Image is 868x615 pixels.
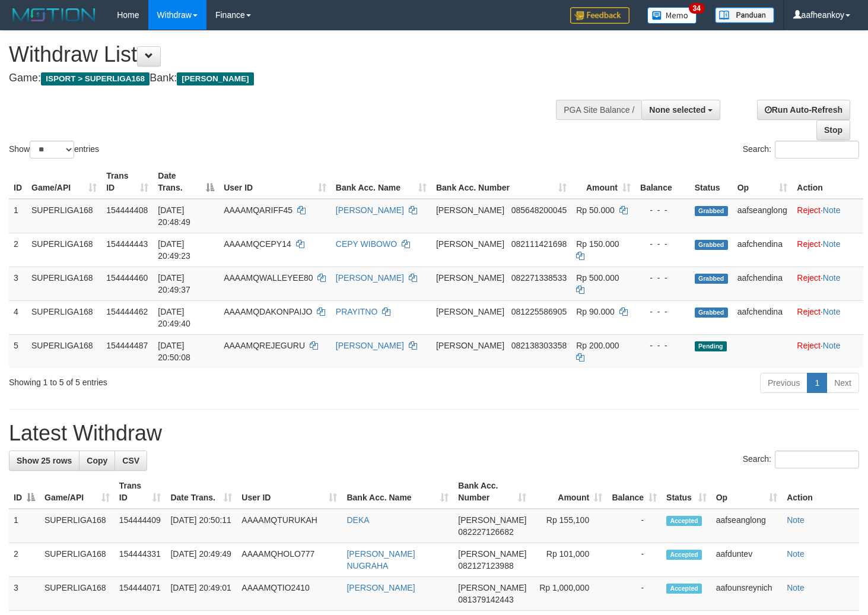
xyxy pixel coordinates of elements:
td: SUPERLIGA168 [27,233,101,267]
td: SUPERLIGA168 [40,509,115,543]
span: Grabbed [695,307,728,318]
span: 154444408 [106,205,148,215]
input: Search: [775,141,859,158]
span: Rp 50.000 [576,205,615,215]
span: 154444487 [106,341,148,350]
td: - [607,543,662,577]
a: CSV [115,451,147,471]
td: aafseanglong [733,199,793,233]
a: Note [823,239,841,249]
span: Copy 082111421698 to clipboard [511,239,567,249]
a: Note [787,583,805,592]
span: Grabbed [695,274,728,284]
td: aafchendina [733,233,793,267]
span: Pending [695,341,727,351]
td: SUPERLIGA168 [40,543,115,577]
span: AAAAMQREJEGURU [224,341,305,350]
span: [DATE] 20:49:23 [158,239,190,261]
a: Reject [797,205,821,215]
a: [PERSON_NAME] NUGRAHA [346,549,415,570]
th: ID [9,165,27,199]
td: Rp 155,100 [531,509,607,543]
a: Next [826,373,859,393]
img: panduan.png [715,7,774,23]
td: · [792,334,863,368]
td: aafchendina [733,267,793,300]
span: AAAAMQCEPY14 [224,239,291,249]
th: Status [690,165,733,199]
td: Rp 101,000 [531,543,607,577]
td: SUPERLIGA168 [27,267,101,300]
label: Show entries [9,141,99,158]
td: 4 [9,300,27,334]
th: Action [792,165,863,199]
div: - - - [640,272,685,284]
td: 154444409 [115,509,166,543]
a: [PERSON_NAME] [336,341,404,350]
h1: Latest Withdraw [9,421,859,445]
span: 154444462 [106,307,148,316]
a: Reject [797,307,821,316]
span: [PERSON_NAME] [436,307,504,316]
td: SUPERLIGA168 [27,300,101,334]
span: Rp 200.000 [576,341,619,350]
a: Note [823,205,841,215]
th: Action [782,475,859,509]
label: Search: [743,141,859,158]
span: Copy 081225586905 to clipboard [511,307,567,316]
img: Feedback.jpg [570,7,629,24]
th: Trans ID: activate to sort column ascending [115,475,166,509]
span: Grabbed [695,206,728,216]
td: SUPERLIGA168 [27,199,101,233]
th: Status: activate to sort column ascending [662,475,711,509]
span: CSV [122,456,139,465]
span: [PERSON_NAME] [436,205,504,215]
th: Balance [635,165,690,199]
span: Copy 085648200045 to clipboard [511,205,567,215]
span: Rp 150.000 [576,239,619,249]
span: Show 25 rows [17,456,72,465]
td: [DATE] 20:49:49 [166,543,237,577]
td: aafchendina [733,300,793,334]
a: Reject [797,341,821,350]
a: Show 25 rows [9,451,80,471]
div: Showing 1 to 5 of 5 entries [9,372,353,388]
th: Game/API: activate to sort column ascending [40,475,115,509]
th: User ID: activate to sort column ascending [219,165,331,199]
td: SUPERLIGA168 [27,334,101,368]
button: None selected [641,100,720,120]
div: - - - [640,340,685,351]
a: Previous [760,373,807,393]
a: Copy [79,451,115,471]
th: Balance: activate to sort column ascending [607,475,662,509]
span: [DATE] 20:49:37 [158,273,190,294]
td: · [792,300,863,334]
span: Grabbed [695,240,728,250]
td: · [792,199,863,233]
span: AAAAMQWALLEYEE80 [224,273,313,283]
input: Search: [775,451,859,468]
div: - - - [640,204,685,216]
th: Op: activate to sort column ascending [733,165,793,199]
td: 154444331 [115,543,166,577]
span: [PERSON_NAME] [177,72,253,85]
a: Note [823,307,841,316]
th: Game/API: activate to sort column ascending [27,165,101,199]
th: Bank Acc. Number: activate to sort column ascending [431,165,571,199]
a: Run Auto-Refresh [757,100,850,120]
span: [PERSON_NAME] [458,515,526,525]
span: [DATE] 20:49:40 [158,307,190,328]
td: aafseanglong [711,509,783,543]
td: [DATE] 20:50:11 [166,509,237,543]
th: Date Trans.: activate to sort column ascending [166,475,237,509]
td: · [792,233,863,267]
span: [PERSON_NAME] [436,239,504,249]
a: Reject [797,239,821,249]
td: AAAAMQTURUKAH [237,509,342,543]
a: [PERSON_NAME] [336,273,404,283]
a: Note [823,341,841,350]
th: ID: activate to sort column descending [9,475,40,509]
span: Accepted [666,584,702,594]
span: 154444460 [106,273,148,283]
th: User ID: activate to sort column ascending [237,475,342,509]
